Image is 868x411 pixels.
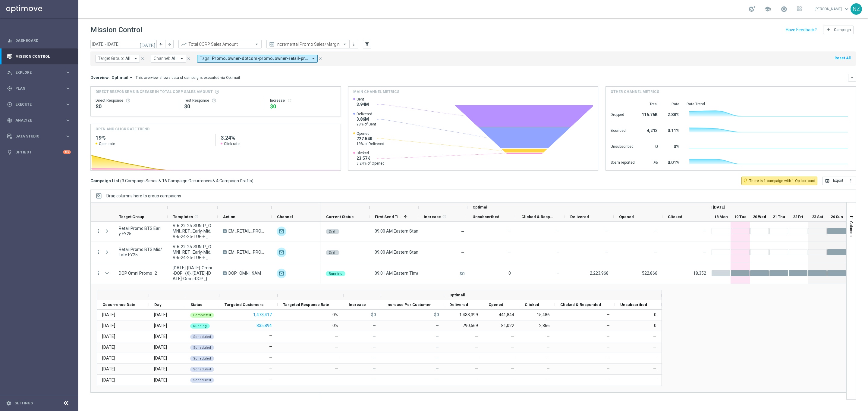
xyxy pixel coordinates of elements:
ng-select: Total CORP Sales Amount [178,40,262,48]
span: Clicked [525,302,539,307]
div: $0 [270,103,336,110]
div: — [615,375,662,385]
span: school [764,6,771,12]
div: — [483,331,519,342]
i: refresh [287,98,292,103]
i: open_in_browser [825,178,830,183]
div: — [555,342,615,353]
span: Unsubscribed [620,302,647,307]
i: keyboard_arrow_right [65,101,71,107]
div: lightbulb Optibot +10 [7,150,71,155]
button: person_search Explore keyboard_arrow_right [7,70,71,75]
i: arrow_drop_down [311,56,316,61]
button: arrow_forward [165,40,174,48]
span: 4 Campaign Drafts [216,178,252,184]
div: Data Studio keyboard_arrow_right [7,134,71,139]
span: Optimail [112,75,128,80]
p: $0 [371,312,376,317]
span: keyboard_arrow_down [843,6,850,12]
div: Dropped [611,109,635,119]
img: Optimail [277,248,286,257]
div: — [555,375,615,385]
i: [DATE] [140,42,156,47]
span: Retail Promo BTS Early FY25 [119,226,162,236]
span: Direct Response VS Increase In Total CORP Sales Amount [96,89,213,94]
i: more_vert [96,270,101,276]
div: Press SPACE to select this row. [320,221,846,242]
div: — [483,364,519,374]
span: Analyze [15,119,65,122]
colored-tag: Draft [326,228,339,234]
div: 2.88% [665,109,679,119]
div: 1,433,399 [444,310,483,320]
span: Columns [849,221,854,236]
span: Optimail [473,205,489,209]
div: — [555,320,615,331]
span: Clicked & Responded [521,215,555,219]
span: ) [252,178,253,184]
div: Increase [270,98,336,103]
div: — [519,342,555,353]
span: Drag columns here to group campaigns [106,193,181,198]
span: V-6-22-25-SUN-P_OMNI_RET_Early-Mid, V-6-24-25-TUE-P_OMNI_RET_Early-Mid, V-6-28-25-FRI-P_OMNI_RET_... [173,223,212,239]
button: more_vert [351,41,357,48]
span: 3.86M [357,116,376,122]
span: 18,352 [693,271,706,276]
i: keyboard_arrow_down [850,76,854,80]
a: Mission Control [15,48,71,64]
div: — [444,331,483,342]
i: close [187,57,191,61]
span: Execute [15,103,65,106]
div: Bounced [611,125,635,135]
i: add [826,27,831,32]
div: — [555,310,615,320]
span: Action [223,215,235,219]
h4: Main channel metrics [353,89,399,94]
span: 8.23.25-Saturday-Omni-DOP_{X}, 8.22.25-Friday-Omni-DOP_{X}, 8.18.25-Monday-Omni-DOP_{X}, 8.20.25-... [173,265,212,281]
button: track_changes Analyze keyboard_arrow_right [7,118,71,123]
span: Channel [277,215,293,219]
span: Running [329,272,342,276]
h4: OPEN AND CLICK RATE TREND [96,126,149,132]
div: Dashboard [7,32,71,48]
button: Reset All [834,55,851,61]
i: track_changes [7,118,12,123]
input: Have Feedback? [786,28,817,32]
span: — [556,271,560,276]
div: $0 [96,103,174,110]
div: equalizer Dashboard [7,38,71,43]
i: arrow_forward [167,42,171,46]
img: Optimail [277,269,286,278]
button: more_vert [96,249,101,255]
span: Explore [15,71,65,74]
div: — [519,375,555,385]
span: 522,866 [642,271,657,276]
colored-tag: Completed [190,312,214,318]
button: Tags: Promo, owner-dotcom-promo, owner-retail-promo, promo arrow_drop_down [197,55,318,63]
span: 09:00 AM Eastern Standard Time [375,250,438,255]
span: Sent [357,97,369,102]
span: Occurrence Date [102,302,135,307]
h2: 3.24% [221,134,336,141]
div: 116.76K [642,109,658,119]
colored-tag: Draft [326,249,339,255]
button: Target Group: All arrow_drop_down [95,55,140,63]
div: — [444,375,483,385]
div: Mission Control [7,48,71,64]
div: — [555,353,615,363]
button: Channel: All arrow_drop_down [151,55,186,63]
button: keyboard_arrow_down [848,74,856,82]
i: lightbulb [7,150,12,155]
i: refresh [194,214,199,219]
div: — [519,364,555,374]
span: — [703,250,706,255]
span: 18 Mon [714,215,728,219]
i: more_vert [848,178,853,183]
div: — [555,364,615,374]
div: 790,569 [444,320,483,331]
div: Optibot [7,144,71,160]
div: Test Response [184,98,260,103]
div: 18 Aug 2025 [102,312,115,317]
